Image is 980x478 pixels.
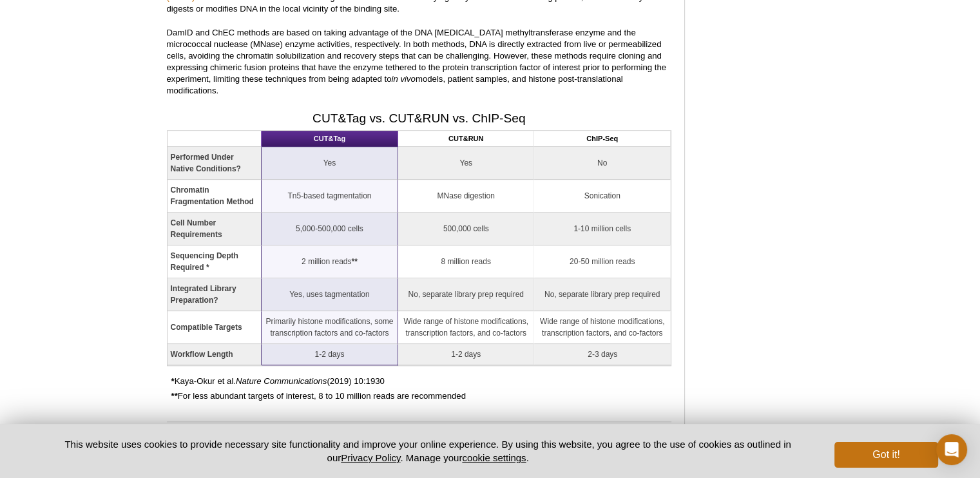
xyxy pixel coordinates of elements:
[43,437,814,464] p: This website uses cookies to provide necessary site functionality and improve your online experie...
[171,350,233,359] strong: Workflow Length
[262,344,398,365] td: 1-2 days
[262,311,398,344] td: Primarily histone modifications, some transcription factors and co-factors
[398,213,534,245] td: 500,000 cells
[167,27,671,97] p: DamID and ChEC methods are based on taking advantage of the DNA [MEDICAL_DATA] methyltransferase ...
[262,278,398,311] td: Yes, uses tagmentation
[262,147,398,180] td: Yes
[398,180,534,213] td: MNase digestion
[936,434,967,465] div: Open Intercom Messenger
[534,344,671,365] td: 2-3 days
[262,245,398,278] td: 2 million reads
[398,344,534,365] td: 1-2 days
[534,311,671,344] td: Wide range of histone modifications, transcription factors, and co-factors
[341,452,400,463] a: Privacy Policy
[534,245,671,278] td: 20-50 million reads
[462,452,526,463] button: cookie settings
[834,442,937,468] button: Got it!
[534,278,671,311] td: No, separate library prep required
[262,213,398,245] td: 5,000-500,000 cells
[262,131,398,147] th: CUT&Tag
[398,131,534,147] th: CUT&RUN
[171,251,238,272] strong: Sequencing Depth Required *
[171,153,241,173] strong: Performed Under Native Conditions?
[167,110,671,127] h2: CUT&Tag vs. CUT&RUN vs. ChIP-Seq
[398,278,534,311] td: No, separate library prep required
[398,245,534,278] td: 8 million reads
[236,376,327,386] em: Nature Communications
[171,390,671,402] p: For less abundant targets of interest, 8 to 10 million reads are recommended
[534,213,671,245] td: 1-10 million cells
[171,186,254,206] strong: Chromatin Fragmentation Method
[534,180,671,213] td: Sonication
[534,131,671,147] th: ChIP-Seq
[171,323,242,332] strong: Compatible Targets
[391,74,415,84] em: in vivo
[171,376,671,387] p: Kaya-Okur et al. (2019) 10:1930
[398,311,534,344] td: Wide range of histone modifications, transcription factors, and co-factors
[534,147,671,180] td: No
[171,284,236,305] strong: Integrated Library Preparation?
[262,180,398,213] td: Tn5-based tagmentation
[171,218,222,239] strong: Cell Number Requirements
[398,147,534,180] td: Yes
